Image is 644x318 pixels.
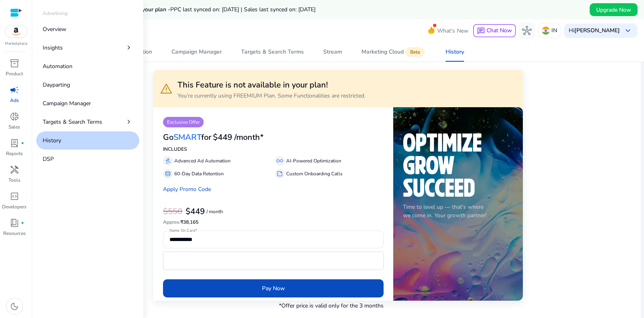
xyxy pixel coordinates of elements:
[174,157,231,164] p: Advanced Ad Automation
[178,80,365,90] h3: This Feature is not available in your plan!
[277,170,283,177] span: summarize
[178,91,365,100] p: You're currently using FREEMIUM Plan. Some Functionalities are restricted.
[6,150,23,157] p: Reports
[43,155,54,163] p: DSP
[10,138,19,148] span: lab_profile
[519,23,535,39] button: hub
[596,6,631,14] span: Upgrade Now
[446,49,464,55] div: History
[522,26,532,35] span: hub
[551,23,557,37] p: IN
[473,24,516,37] button: chatChat Now
[173,132,201,143] span: SMART
[437,24,469,38] span: What's New
[21,141,24,145] span: fiber_manual_record
[125,118,133,126] span: chevron_right
[403,203,513,220] p: Time to level up — that's where we come in. Your growth partner!
[43,81,70,89] p: Dayparting
[10,58,19,68] span: inventory_2
[241,49,304,55] div: Targets & Search Terms
[361,49,426,55] div: Marketing Cloud
[163,219,384,225] h6: ₹38,165
[43,99,91,108] p: Campaign Manager
[10,218,19,228] span: book_4
[171,49,222,55] div: Campaign Manager
[6,70,23,77] p: Product
[174,170,224,177] p: 60-Day Data Retention
[163,185,211,193] a: Apply Promo Code
[163,133,211,142] h3: Go for
[163,279,384,297] button: Pay Now
[487,27,512,34] span: Chat Now
[3,230,26,237] p: Resources
[8,123,20,131] p: Sales
[163,145,384,153] p: INCLUDES
[43,118,102,126] p: Targets & Search Terms
[10,112,19,121] span: donut_small
[277,158,283,164] span: all_inclusive
[125,44,133,52] span: chevron_right
[10,97,19,104] p: Ads
[43,10,68,17] p: Advertising
[165,158,171,164] span: gavel
[10,301,19,311] span: dark_mode
[186,206,205,217] b: $449
[286,170,343,177] p: Custom Onboarding Calls
[279,301,384,310] p: *Offer price is valid only for the 3 months
[167,253,379,269] iframe: Secure card payment input frame
[43,136,61,145] p: History
[590,3,638,16] button: Upgrade Now
[10,191,19,201] span: code_blocks
[5,41,27,47] p: Marketplace
[160,82,173,95] span: warning
[623,26,633,35] span: keyboard_arrow_down
[163,207,182,216] h3: $550
[262,284,285,293] span: Pay Now
[8,177,21,184] p: Tools
[163,117,204,127] p: Exclusive Offer
[10,85,19,95] span: campaign
[43,44,63,52] p: Insights
[542,27,550,35] img: in.svg
[569,28,620,33] p: Hi
[5,25,27,37] img: amazon.svg
[477,27,485,35] span: chat
[43,25,66,33] p: Overview
[10,165,19,175] span: handyman
[53,6,316,13] h5: Data syncs run less frequently on your plan -
[405,47,425,57] span: Beta
[165,170,171,177] span: database
[163,219,180,225] span: Approx.
[169,228,195,234] mat-label: Name On Card
[2,203,27,210] p: Developers
[286,157,341,164] p: AI-Powered Optimization
[574,27,620,34] b: [PERSON_NAME]
[21,221,24,224] span: fiber_manual_record
[213,133,264,142] h3: $449 /month*
[43,62,72,71] p: Automation
[206,209,223,214] p: / month
[170,6,316,13] span: PPC last synced on: [DATE] | Sales last synced on: [DATE]
[323,49,342,55] div: Stream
